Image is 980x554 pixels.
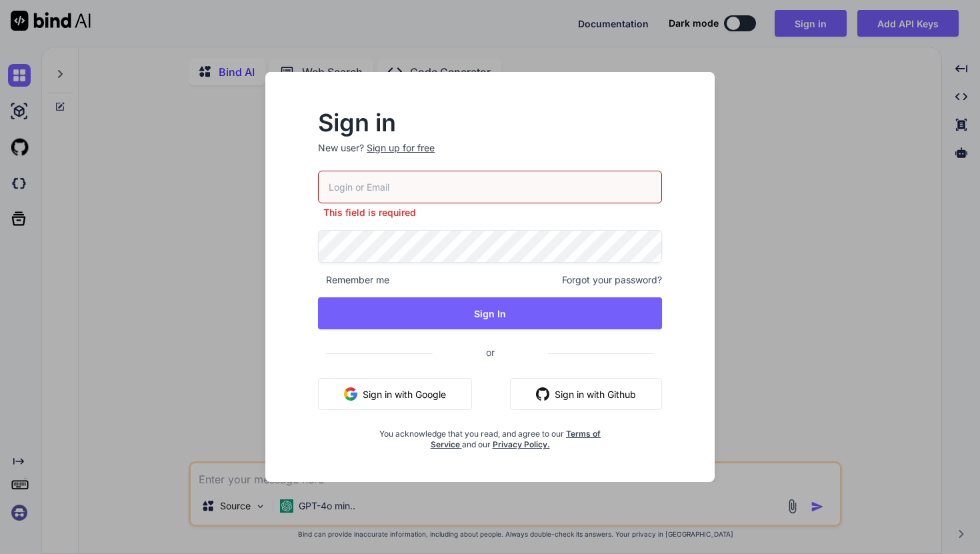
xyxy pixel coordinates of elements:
div: Sign up for free [367,141,435,155]
button: Sign In [318,297,662,329]
img: google [344,387,357,401]
img: github [536,387,549,401]
h2: Sign in [318,112,662,133]
button: Sign in with Google [318,378,472,410]
input: Login or Email [318,171,662,203]
a: Privacy Policy. [493,439,550,449]
span: or [433,336,548,369]
a: Terms of Service [431,429,601,449]
p: New user? [318,141,662,171]
p: This field is required [318,206,662,219]
span: Remember me [318,273,389,287]
div: You acknowledge that you read, and agree to our and our [375,421,605,450]
button: Sign in with Github [510,378,662,410]
span: Forgot your password? [562,273,662,287]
